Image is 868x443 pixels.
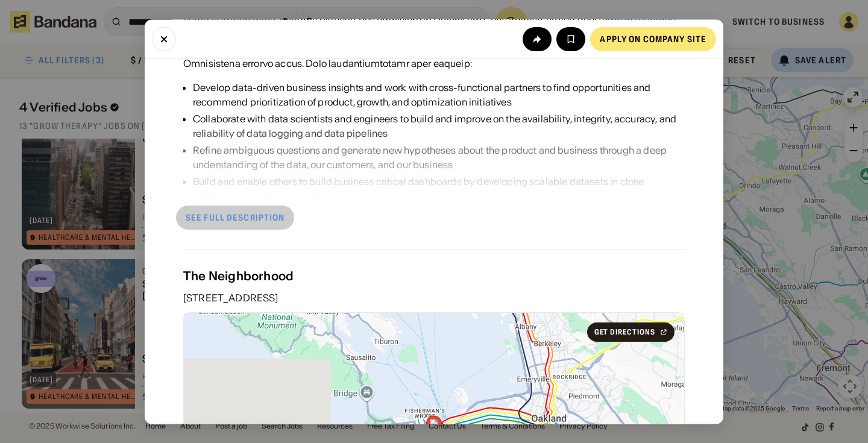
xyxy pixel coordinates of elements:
div: Refine ambiguous questions and generate new hypotheses about the product and business through a d... [193,143,685,172]
button: Close [152,27,176,51]
div: See full description [186,214,285,222]
div: Collaborate with data scientists and engineers to build and improve on the availability, integrit... [193,112,685,141]
div: Apply on company site [600,34,706,43]
div: Develop data-driven business insights and work with cross-functional partners to find opportuniti... [193,81,685,110]
div: Get Directions [594,329,655,336]
div: [STREET_ADDRESS] [183,294,685,303]
div: The Neighborhood [183,269,685,284]
div: Build and enable others to build business critical dashboards by developing scalable datasets in ... [193,175,685,204]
